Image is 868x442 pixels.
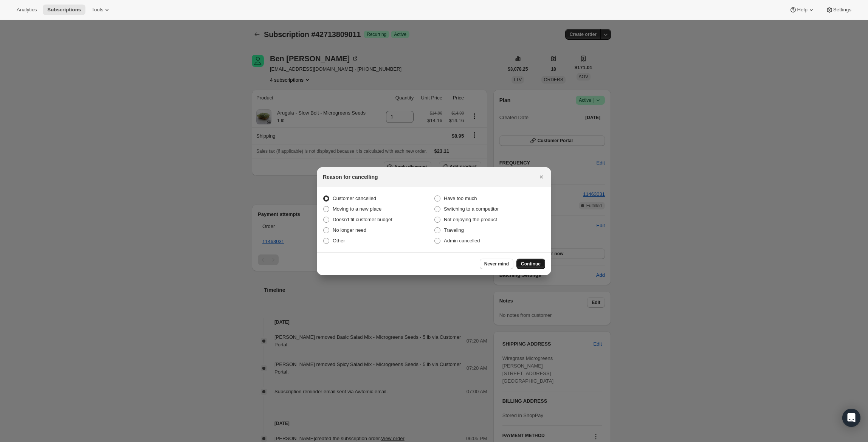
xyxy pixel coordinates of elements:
[536,172,547,182] button: Close
[333,217,392,222] span: Doesn't fit customer budget
[444,195,477,201] span: Have too much
[833,7,851,13] span: Settings
[47,7,81,13] span: Subscriptions
[480,259,513,269] button: Never mind
[521,261,541,267] span: Continue
[484,261,509,267] span: Never mind
[444,227,464,233] span: Traveling
[444,217,497,222] span: Not enjoying the product
[785,5,819,15] button: Help
[323,173,378,181] h2: Reason for cancelling
[43,5,85,15] button: Subscriptions
[797,7,807,13] span: Help
[333,195,376,201] span: Customer cancelled
[821,5,856,15] button: Settings
[444,238,480,243] span: Admin cancelled
[516,259,545,269] button: Continue
[17,7,37,13] span: Analytics
[87,5,115,15] button: Tools
[12,5,41,15] button: Analytics
[842,409,860,427] div: Open Intercom Messenger
[333,227,366,233] span: No longer need
[333,238,345,243] span: Other
[333,206,381,212] span: Moving to a new place
[444,206,499,212] span: Switching to a competitor
[91,7,103,13] span: Tools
